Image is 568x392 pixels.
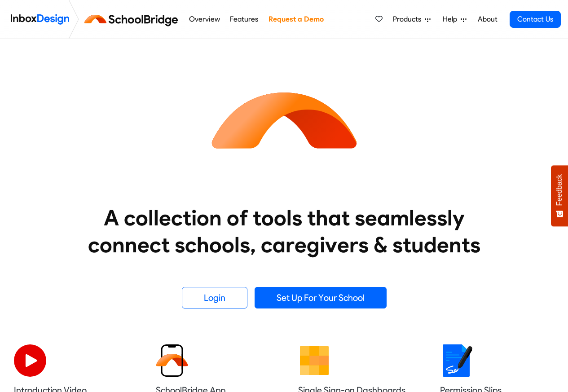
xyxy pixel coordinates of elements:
span: Help [443,14,461,25]
heading: A collection of tools that seamlessly connect schools, caregivers & students [71,204,498,258]
span: Feedback [555,174,564,206]
img: 2022_01_13_icon_grid.svg [298,344,330,377]
img: schoolbridge logo [83,9,184,30]
img: 2022_01_18_icon_signature.svg [440,344,472,377]
a: Help [439,10,470,28]
img: 2022_07_11_icon_video_playback.svg [14,344,46,377]
a: Set Up For Your School [255,287,387,308]
a: Products [389,10,434,28]
img: icon_schoolbridge.svg [203,39,365,201]
button: Feedback - Show survey [551,165,568,226]
a: Overview [186,10,222,28]
a: Features [228,10,261,28]
a: About [475,10,500,28]
span: Products [393,14,425,25]
img: 2022_01_13_icon_sb_app.svg [156,344,188,377]
a: Contact Us [510,11,561,28]
a: Request a Demo [266,10,326,28]
a: Login [182,287,247,308]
